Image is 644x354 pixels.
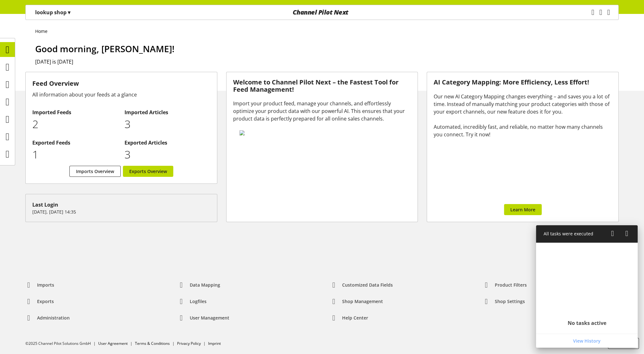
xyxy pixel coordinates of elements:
a: Help center [325,312,373,324]
p: 1 [32,146,118,163]
p: 2 [32,116,118,132]
li: ©2025 Channel Pilot Solutions GmbH [25,341,98,346]
a: Imports Overview [69,166,121,177]
h3: Welcome to Channel Pilot Next – the Fastest Tool for Feed Management! [233,79,411,93]
span: All tasks were executed [544,231,593,237]
span: Administration [37,314,70,321]
a: Customized Data Fields [325,279,398,291]
span: Logfiles [190,298,207,305]
a: Administration [20,312,75,324]
h2: Imported Feeds [32,109,118,116]
a: Learn More [504,204,542,215]
a: Exports [20,296,59,307]
a: User Agreement [98,341,128,346]
h2: Exported Feeds [32,139,118,146]
a: Shop Settings [478,296,530,307]
span: Imports [37,282,54,288]
h3: Feed Overview [32,79,210,88]
h3: AI Category Mapping: More Efficiency, Less Effort! [434,79,612,86]
span: Shop Management [342,298,383,305]
span: Product Filters [495,282,527,288]
a: User Management [173,312,234,324]
div: All information about your feeds at a glance [32,91,210,98]
span: Data Mapping [190,282,220,288]
a: View History [537,335,636,346]
span: Customized Data Fields [342,282,393,288]
p: lookup shop [35,9,70,16]
span: Good morning, [PERSON_NAME]! [35,43,175,55]
span: Imports Overview [76,168,114,175]
h2: No tasks active [568,320,606,326]
a: Logfiles [173,296,212,307]
span: View History [573,338,601,344]
span: Exports [37,298,54,305]
div: Last Login [32,201,210,208]
h2: Imported Articles [124,109,210,116]
span: Shop Settings [495,298,525,305]
span: ▾ [68,9,70,16]
nav: main navigation [25,5,619,20]
img: 78e1b9dcff1e8392d83655fcfc870417.svg [239,130,403,135]
a: Imports [20,279,59,291]
div: Our new AI Category Mapping changes everything – and saves you a lot of time. Instead of manually... [434,93,612,138]
a: Product Filters [478,279,532,291]
span: User Management [190,314,229,321]
p: 3 [124,116,210,132]
a: Privacy Policy [177,341,201,346]
h2: Exported Articles [124,139,210,146]
p: [DATE], [DATE] 14:35 [32,208,210,215]
p: 3 [124,146,210,163]
a: Data Mapping [173,279,225,291]
span: Learn More [510,206,535,213]
a: Terms & Conditions [135,341,170,346]
span: Exports Overview [129,168,167,175]
div: Import your product feed, manage your channels, and effortlessly optimize your product data with ... [233,100,411,122]
span: Help center [342,314,368,321]
h2: [DATE] is [DATE] [35,58,619,65]
a: Imprint [208,341,221,346]
a: Shop Management [325,296,388,307]
a: Exports Overview [123,166,173,177]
